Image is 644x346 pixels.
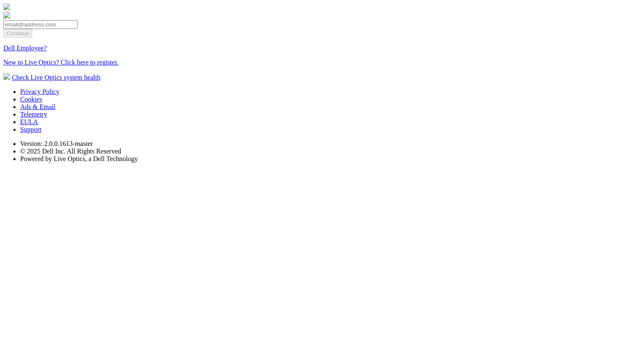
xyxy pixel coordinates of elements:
[20,96,42,103] a: Cookies
[20,148,641,155] li: © 2025 Dell Inc. All Rights Reserved
[20,126,42,133] a: Support
[3,73,10,80] img: status-check-icon.svg
[20,103,55,110] a: Ads & Email
[3,3,10,10] img: liveoptics-logo.svg
[20,88,60,95] a: Privacy Policy
[12,74,101,81] a: Check Live Optics system health
[20,155,641,163] li: Powered by Live Optics, a Dell Technology
[20,140,641,148] li: Version: 2.0.0.1613-master
[20,111,47,118] a: Telemetry
[3,29,32,38] input: Continue
[3,20,78,29] input: email@address.com
[20,118,38,125] a: EULA
[3,44,47,52] a: Dell Employee?
[3,59,119,66] a: New to Live Optics? Click here to register.
[3,12,10,18] img: liveoptics-word.svg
